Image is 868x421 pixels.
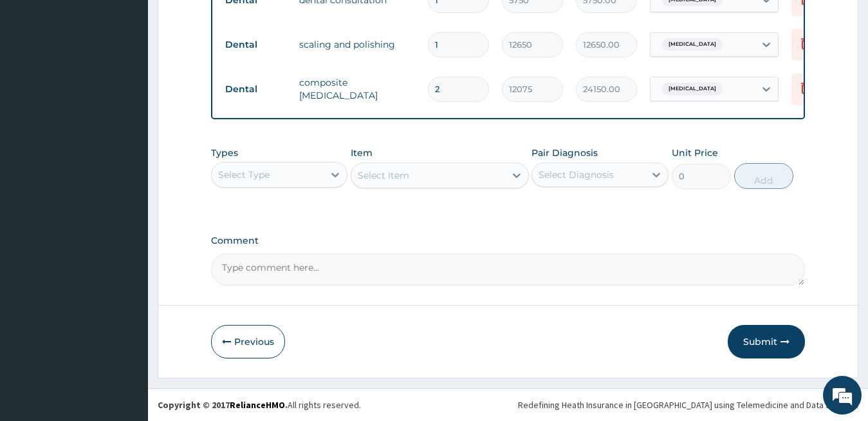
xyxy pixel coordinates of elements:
[24,64,52,97] img: d_794563401_company_1708531726252_794563401
[230,399,285,411] a: RelianceHMO
[75,128,178,258] span: We're online!
[662,38,723,51] span: [MEDICAL_DATA]
[211,148,238,159] label: Types
[218,168,270,181] div: Select Type
[219,77,293,101] td: Dental
[6,282,245,328] textarea: Type your message and hit 'Enter'
[734,163,793,189] button: Add
[293,32,421,57] td: scaling and polishing
[518,398,858,411] div: Redefining Heath Insurance in [GEOGRAPHIC_DATA] using Telemedicine and Data Science!
[148,388,868,421] footer: All rights reserved.
[219,33,293,57] td: Dental
[67,72,216,89] div: Chat with us now
[539,168,614,181] div: Select Diagnosis
[211,325,285,358] button: Previous
[293,70,421,108] td: composite [MEDICAL_DATA]
[728,325,805,358] button: Submit
[662,83,723,95] span: [MEDICAL_DATA]
[672,146,718,159] label: Unit Price
[211,235,806,246] label: Comment
[351,146,373,159] label: Item
[531,146,598,159] label: Pair Diagnosis
[211,6,242,37] div: Minimize live chat window
[158,399,288,411] strong: Copyright © 2017 .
